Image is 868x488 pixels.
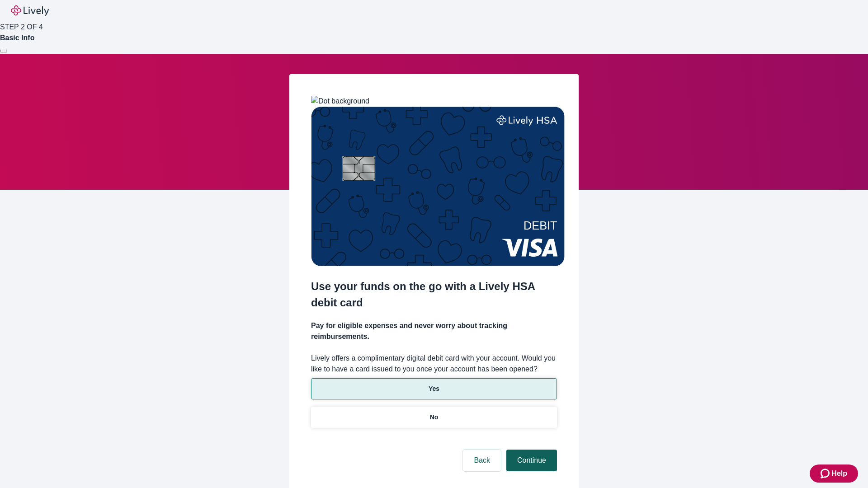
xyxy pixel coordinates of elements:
[311,378,557,399] button: Yes
[463,450,501,471] button: Back
[311,407,557,428] button: No
[821,468,831,479] svg: Zendesk support icon
[311,353,557,375] label: Lively offers a complimentary digital debit card with your account. Would you like to have a card...
[311,96,369,107] img: Dot background
[11,5,49,16] img: Lively
[311,278,557,311] h2: Use your funds on the go with a Lively HSA debit card
[506,450,557,471] button: Continue
[430,413,439,422] p: No
[810,465,858,483] button: Zendesk support iconHelp
[311,107,565,266] img: Debit card
[831,468,847,479] span: Help
[311,320,557,342] h4: Pay for eligible expenses and never worry about tracking reimbursements.
[429,384,439,394] p: Yes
